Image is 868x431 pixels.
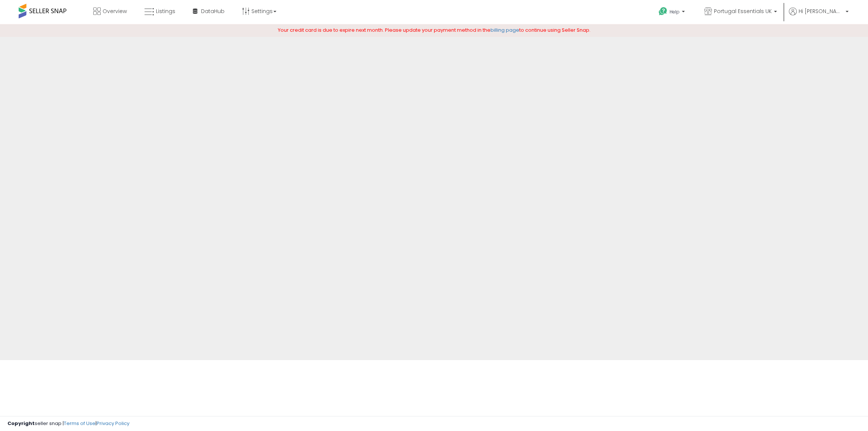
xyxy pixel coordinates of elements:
[103,7,127,15] span: Overview
[491,26,519,34] a: billing page
[799,7,843,15] span: Hi [PERSON_NAME]
[278,26,590,34] span: Your credit card is due to expire next month. Please update your payment method in the to continu...
[653,1,692,24] a: Help
[201,7,225,15] span: DataHub
[789,7,849,24] a: Hi [PERSON_NAME]
[156,7,175,15] span: Listings
[714,7,772,15] span: Portugal Essentials UK
[670,9,680,15] span: Help
[658,7,668,16] i: Get Help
